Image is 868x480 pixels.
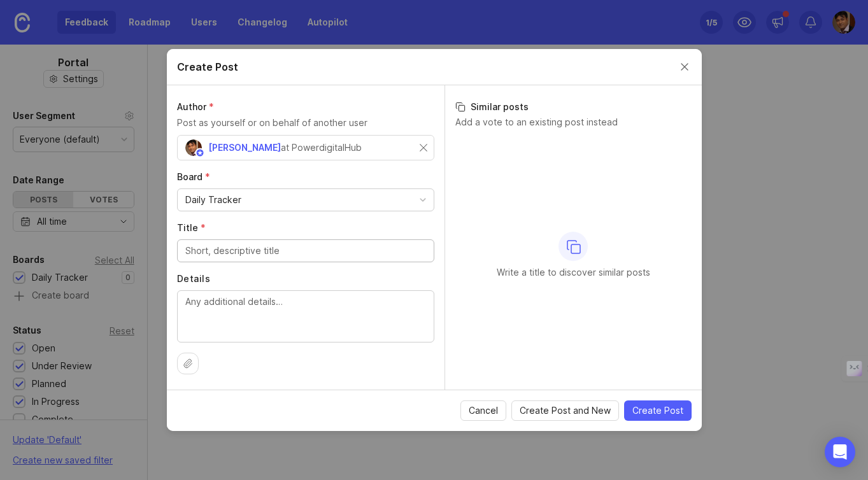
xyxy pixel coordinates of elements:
h2: Create Post [177,59,238,74]
button: Create Post and New [511,400,619,421]
button: Close create post modal [678,60,692,74]
span: Cancel [469,404,498,417]
img: Rajeev Kumar [185,139,202,156]
span: Author (required) [177,101,214,112]
span: Title (required) [177,222,206,233]
h3: Similar posts [455,101,692,113]
p: Post as yourself or on behalf of another user [177,116,434,130]
span: Create Post [632,404,683,417]
p: Add a vote to an existing post instead [455,116,692,129]
span: [PERSON_NAME] [208,142,281,153]
div: at PowerdigitalHub [281,141,362,155]
p: Write a title to discover similar posts [497,266,650,279]
label: Details [177,272,434,285]
span: Create Post and New [520,404,611,417]
div: Open Intercom Messenger [825,437,855,467]
div: Daily Tracker [185,193,241,207]
img: member badge [195,148,204,158]
button: Create Post [624,400,692,421]
input: Short, descriptive title [185,244,426,258]
span: Board (required) [177,171,210,182]
button: Cancel [460,400,506,421]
